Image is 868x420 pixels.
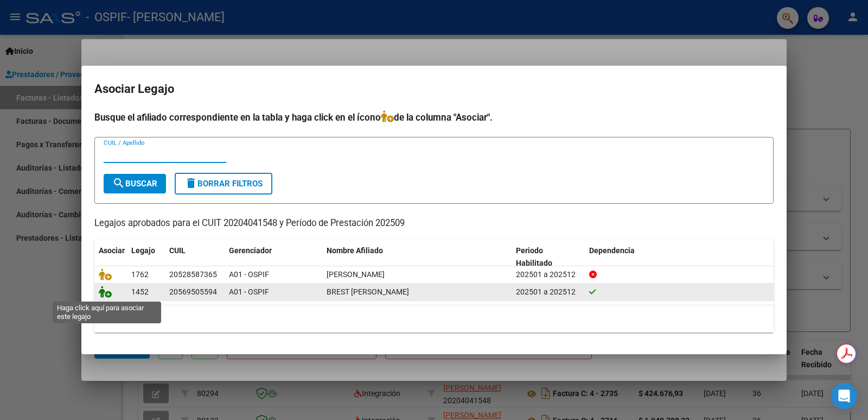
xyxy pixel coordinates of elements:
[169,246,186,255] span: CUIL
[327,246,383,255] span: Nombre Afiliado
[229,246,272,255] span: Gerenciador
[589,246,635,255] span: Dependencia
[831,383,857,409] div: Open Intercom Messenger
[322,239,512,275] datatable-header-cell: Nombre Afiliado
[104,174,166,193] button: Buscar
[127,239,165,275] datatable-header-cell: Legajo
[169,286,217,298] div: 20569505594
[131,246,155,255] span: Legajo
[516,268,580,281] div: 202501 a 202512
[94,79,774,99] h2: Asociar Legajo
[94,110,774,124] h4: Busque el afiliado correspondiente en la tabla y haga click en el ícono de la columna "Asociar".
[94,305,774,333] div: 2 registros
[131,287,149,296] span: 1452
[225,239,322,275] datatable-header-cell: Gerenciador
[94,239,127,275] datatable-header-cell: Asociar
[94,217,774,230] p: Legajos aprobados para el CUIT 20204041548 y Período de Prestación 202509
[516,286,580,298] div: 202501 a 202512
[165,239,225,275] datatable-header-cell: CUIL
[184,177,197,190] mat-icon: delete
[327,270,385,279] span: MALDONADO FERNANDO EZEQUIEL
[229,270,269,279] span: A01 - OSPIF
[229,287,269,296] span: A01 - OSPIF
[112,179,157,189] span: Buscar
[184,179,263,189] span: Borrar Filtros
[99,246,125,255] span: Asociar
[131,270,149,279] span: 1762
[512,239,585,275] datatable-header-cell: Periodo Habilitado
[175,173,272,195] button: Borrar Filtros
[585,239,774,275] datatable-header-cell: Dependencia
[169,268,217,281] div: 20528587365
[327,287,409,296] span: BREST BRANDON RAMIRO
[516,246,552,267] span: Periodo Habilitado
[112,177,125,190] mat-icon: search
